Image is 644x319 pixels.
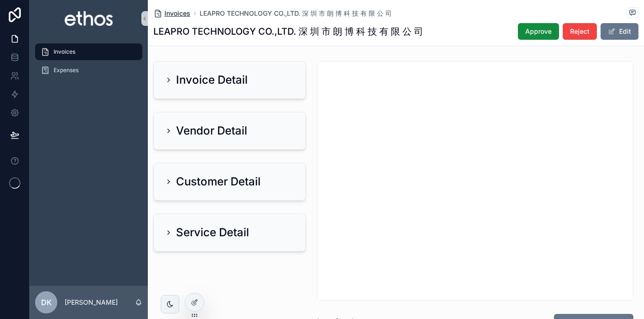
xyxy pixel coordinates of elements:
a: Invoices [153,9,190,18]
a: LEAPRO TECHNOLOGY CO.,LTD. 深 圳 市 朗 博 科 技 有 限 公 司 [200,9,392,18]
button: Approve [518,23,559,40]
a: Invoices [35,43,142,60]
span: Approve [525,27,552,36]
button: Reject [563,23,597,40]
button: Edit [601,23,638,40]
span: DK [41,297,52,308]
iframe: pdf-iframe [317,61,633,300]
span: Reject [570,27,589,36]
div: scrollable content [30,37,148,91]
span: Invoices [164,9,190,18]
a: Expenses [35,62,142,79]
h1: LEAPRO TECHNOLOGY CO.,LTD. 深 圳 市 朗 博 科 技 有 限 公 司 [153,25,423,38]
h2: Vendor Detail [176,123,247,138]
span: Expenses [54,67,79,74]
h2: Customer Detail [176,174,261,189]
img: App logo [65,11,113,26]
p: [PERSON_NAME] [65,298,118,307]
span: Invoices [54,48,75,55]
h2: Invoice Detail [176,73,248,87]
h2: Service Detail [176,225,249,240]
